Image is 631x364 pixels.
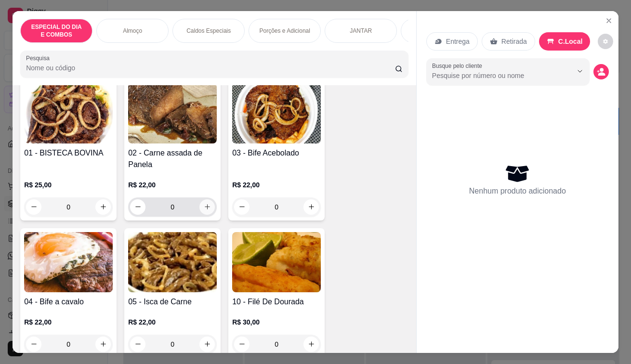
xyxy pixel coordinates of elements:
[232,317,321,327] p: R$ 30,00
[601,13,617,28] button: Close
[432,71,557,80] input: Busque pelo cliente
[26,337,41,352] button: decrease-product-quantity
[232,296,321,308] h4: 10 - Filé De Dourada
[24,296,113,308] h4: 04 - Bife a cavalo
[128,83,217,143] img: product-image
[232,180,321,190] p: R$ 22,00
[558,37,583,46] p: C.Local
[128,147,217,170] h4: 02 - Carne assada de Panela
[446,37,470,46] p: Entrega
[28,23,84,39] p: ESPECIAL DO DIA E COMBOS
[234,337,250,352] button: decrease-product-quantity
[199,199,215,215] button: increase-product-quantity
[24,83,113,143] img: product-image
[234,199,250,215] button: decrease-product-quantity
[232,147,321,159] h4: 03 - Bife Acebolado
[303,199,319,215] button: increase-product-quantity
[303,337,319,352] button: increase-product-quantity
[95,199,111,215] button: increase-product-quantity
[130,199,145,215] button: decrease-product-quantity
[469,185,566,197] p: Nenhum produto adicionado
[128,180,217,190] p: R$ 22,00
[26,63,395,73] input: Pesquisa
[130,337,145,352] button: decrease-product-quantity
[24,317,113,327] p: R$ 22,00
[128,317,217,327] p: R$ 22,00
[24,180,113,190] p: R$ 25,00
[128,232,217,292] img: product-image
[572,64,588,79] button: Show suggestions
[432,62,486,70] label: Busque pelo cliente
[598,34,613,49] button: decrease-product-quantity
[26,54,53,62] label: Pesquisa
[350,27,372,35] p: JANTAR
[24,147,113,159] h4: 01 - BISTECA BOVINA
[123,27,142,35] p: Almoço
[199,337,215,352] button: increase-product-quantity
[186,27,231,35] p: Caldos Especiais
[95,337,111,352] button: increase-product-quantity
[232,83,321,143] img: product-image
[232,232,321,292] img: product-image
[260,27,310,35] p: Porções e Adicional
[128,296,217,308] h4: 05 - Isca de Carne
[501,37,527,46] p: Retirada
[26,199,41,215] button: decrease-product-quantity
[593,64,609,79] button: decrease-product-quantity
[24,232,113,292] img: product-image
